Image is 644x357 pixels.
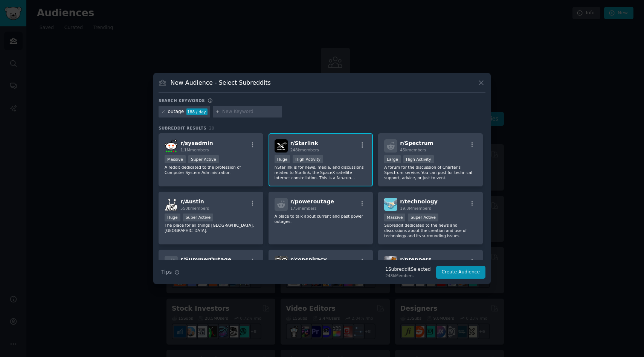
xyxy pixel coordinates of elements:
p: The place for all things [GEOGRAPHIC_DATA], [GEOGRAPHIC_DATA]. [165,223,257,233]
span: r/ Spectrum [400,140,433,146]
span: Tips [161,268,172,276]
span: 19.8M members [400,206,431,211]
img: conspiracy [275,256,288,269]
span: 248k members [290,148,319,152]
p: A reddit dedicated to the profession of Computer System Administration. [165,165,257,175]
img: Starlink [275,139,288,153]
span: r/ Starlink [290,140,318,146]
div: Large [384,155,401,163]
span: 20 [209,126,214,130]
h3: Search keywords [159,98,205,103]
img: preppers [384,256,397,269]
p: A place to talk about current and past power outages. [275,214,367,224]
div: 248k Members [385,273,430,278]
div: High Activity [293,155,323,163]
span: 1.1M members [180,148,209,152]
div: Super Active [188,155,219,163]
div: outage [168,108,184,115]
div: Super Active [183,214,214,221]
p: A forum for the discussion of Charter's Spectrum service. You can post for technical support, adv... [384,165,477,180]
span: 550k members [180,206,209,211]
img: sysadmin [165,139,178,153]
button: Tips [159,265,182,279]
span: r/ technology [400,198,438,204]
p: Subreddit dedicated to the news and discussions about the creation and use of technology and its ... [384,223,477,238]
div: Super Active [408,214,438,221]
div: Huge [275,155,290,163]
span: r/ conspiracy [290,256,327,262]
span: r/ poweroutage [290,198,334,204]
div: 1 Subreddit Selected [385,266,430,273]
div: High Activity [403,155,434,163]
div: Massive [384,214,405,221]
div: 188 / day [186,108,208,115]
img: technology [384,198,397,211]
span: r/ SummerOutage [180,256,231,262]
h3: New Audience - Select Subreddits [171,79,271,87]
div: Massive [165,155,186,163]
button: Create Audience [436,266,486,279]
input: New Keyword [222,108,279,115]
div: Huge [165,214,180,221]
p: r/Starlink is for news, media, and discussions related to Starlink, the SpaceX satellite internet... [275,165,367,180]
span: Subreddit Results [159,125,206,131]
span: r/ sysadmin [180,140,213,146]
span: r/ preppers [400,256,431,262]
span: r/ Austin [180,198,204,204]
img: Austin [165,198,178,211]
span: 45k members [400,148,426,152]
span: 175 members [290,206,317,211]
